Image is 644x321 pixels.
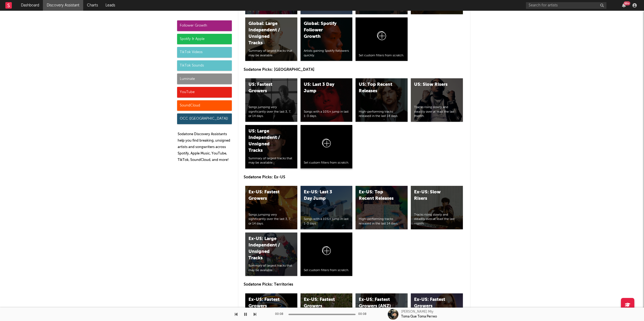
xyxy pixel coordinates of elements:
div: Set custom filters from scratch. [304,268,349,273]
p: Sodatone Picks: Ex-US [244,174,465,180]
div: Ex-US: Slow Risers [414,189,451,202]
div: Ex-US: Fastest Growers [248,189,285,202]
a: Set custom filters from scratch. [301,125,353,168]
div: US: Last 3 Day Jump [304,82,340,94]
button: 99+ [622,3,626,8]
div: TikTok Sounds [177,60,232,71]
p: Sodatone Discovery Assistants help you find breaking, unsigned artists and songwriters across Spo... [178,131,232,163]
a: US: Large Independent / Unsigned TracksSummary of largest tracks that may be available. [245,125,297,168]
div: TikTok Videos [177,47,232,58]
a: Ex-US: Fastest GrowersSongs jumping very significantly over the last 3, 7, or 14 days. [245,186,297,229]
a: Set custom filters from scratch. [301,233,353,276]
div: 00:08 [358,311,369,318]
input: Search for artists [526,2,606,9]
div: Artists gaining Spotify followers quickly. [304,49,349,58]
div: Ex-US: Fastest Growers (ANZ) [359,297,395,309]
a: Ex-US: Top Recent ReleasesHigh-performing tracks released in the last 14 days. [356,186,408,229]
a: Ex-US: Slow RisersTracks rising slowly and steadily over at least the last month. [411,186,463,229]
div: SoundCloud [177,100,232,111]
div: Ex-US: Fastest Growers ([GEOGRAPHIC_DATA]) [248,297,285,316]
div: Set custom filters from scratch. [304,161,349,165]
div: Summary of largest tracks that may be available. [248,49,294,58]
div: US: Fastest Growers [248,82,285,94]
div: Songs with a 10%+ jump in last 1-3 days. [304,217,349,226]
a: US: Slow RisersTracks rising slowly and steadily over at least the last month. [411,78,463,122]
div: Songs with a 10%+ jump in last 1-3 days. [304,110,349,119]
a: US: Fastest GrowersSongs jumping very significantly over the last 3, 7, or 14 days. [245,78,297,122]
div: 99 + [624,1,630,5]
p: Sodatone Picks: Territories [244,281,465,288]
a: Ex-US: Last 3 Day JumpSongs with a 10%+ jump in last 1-3 days. [301,186,353,229]
a: Global: Spotify Follower GrowthArtists gaining Spotify followers quickly. [301,17,353,61]
div: [PERSON_NAME] Mty [401,309,433,314]
p: Sodatone Picks: [GEOGRAPHIC_DATA] [244,67,465,73]
div: Ex-US: Large Independent / Unsigned Tracks [248,236,285,261]
div: Toma Que Toma Perreo [401,314,437,319]
a: Set custom filters from scratch. [356,17,408,61]
div: Global: Large Independent / Unsigned Tracks [248,21,285,46]
div: Summary of largest tracks that may be available. [248,264,294,273]
div: High-performing tracks released in the last 14 days. [359,110,404,119]
div: Luminate [177,73,232,84]
div: Ex-US: Top Recent Releases [359,189,395,202]
div: OCC ([GEOGRAPHIC_DATA]) [177,113,232,124]
div: Songs jumping very significantly over the last 3, 7, or 14 days. [248,105,294,119]
a: Global: Large Independent / Unsigned TracksSummary of largest tracks that may be available. [245,17,297,61]
div: Ex-US: Fastest Growers ([GEOGRAPHIC_DATA]) [414,297,451,316]
a: Ex-US: Large Independent / Unsigned TracksSummary of largest tracks that may be available. [245,233,297,276]
div: Tracks rising slowly and steadily over at least the last month. [414,213,460,226]
a: US: Last 3 Day JumpSongs with a 10%+ jump in last 1-3 days. [301,78,353,122]
div: Global: Spotify Follower Growth [304,21,340,40]
div: YouTube [177,87,232,98]
div: Songs jumping very significantly over the last 3, 7, or 14 days. [248,213,294,226]
div: Ex-US: Fastest Growers ([GEOGRAPHIC_DATA]) [304,297,340,316]
div: Tracks rising slowly and steadily over at least the last month. [414,105,460,119]
div: Set custom filters from scratch. [359,53,404,58]
div: Spotify & Apple [177,34,232,45]
div: US: Top Recent Releases [359,82,395,94]
div: Summary of largest tracks that may be available. [248,156,294,165]
div: Follower Growth [177,20,232,31]
div: High-performing tracks released in the last 14 days. [359,217,404,226]
a: US: Top Recent ReleasesHigh-performing tracks released in the last 14 days. [356,78,408,122]
div: 00:08 [275,311,286,318]
div: Ex-US: Last 3 Day Jump [304,189,340,202]
div: US: Slow Risers [414,82,451,88]
div: US: Large Independent / Unsigned Tracks [248,128,285,154]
